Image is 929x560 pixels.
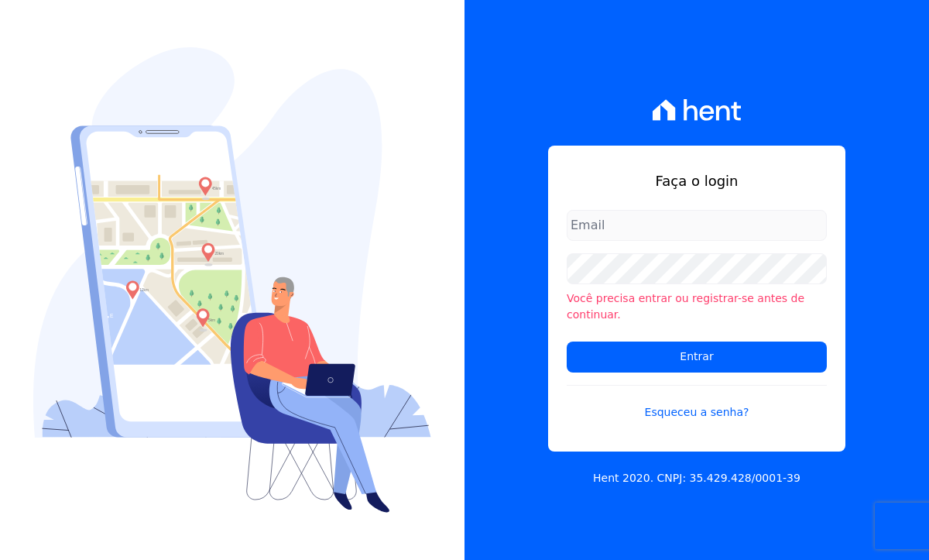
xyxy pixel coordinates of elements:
[567,170,827,191] h1: Faça o login
[567,290,827,323] li: Você precisa entrar ou registrar-se antes de continuar.
[33,47,431,513] img: Login
[567,210,827,241] input: Email
[567,342,827,373] input: Entrar
[567,385,827,421] a: Esqueceu a senha?
[593,470,800,486] p: Hent 2020. CNPJ: 35.429.428/0001-39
